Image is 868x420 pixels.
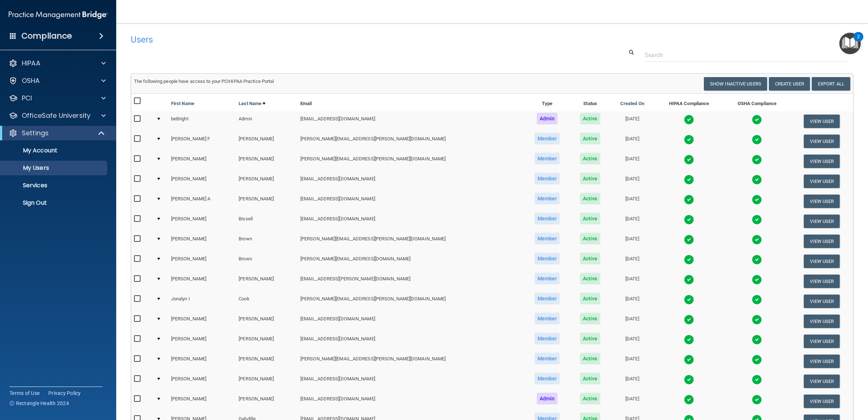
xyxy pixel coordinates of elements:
td: Brown [236,251,297,271]
td: [PERSON_NAME] [236,271,297,291]
button: Show Inactive Users [704,77,767,91]
img: tick.e7d51cea.svg [752,395,762,405]
td: [DATE] [610,251,654,271]
td: [DATE] [610,171,654,191]
td: [DATE] [610,211,654,231]
td: [EMAIL_ADDRESS][DOMAIN_NAME] [297,371,524,391]
span: Member [535,253,560,264]
span: Member [535,133,560,144]
img: tick.e7d51cea.svg [752,215,762,225]
td: [EMAIL_ADDRESS][DOMAIN_NAME] [297,331,524,351]
td: Admin [236,111,297,131]
span: Member [535,353,560,364]
img: tick.e7d51cea.svg [752,235,762,245]
span: Active [580,133,601,144]
td: [EMAIL_ADDRESS][DOMAIN_NAME] [297,311,524,331]
span: Member [535,213,560,224]
a: Created On [620,99,644,108]
td: [DATE] [610,111,654,131]
h4: Compliance [21,31,72,41]
td: [PERSON_NAME] [236,151,297,171]
td: [PERSON_NAME][EMAIL_ADDRESS][PERSON_NAME][DOMAIN_NAME] [297,291,524,311]
button: View User [804,315,840,328]
img: tick.e7d51cea.svg [684,295,694,305]
button: View User [804,175,840,188]
td: [PERSON_NAME][EMAIL_ADDRESS][DOMAIN_NAME] [297,251,524,271]
td: [DATE] [610,391,654,411]
td: [PERSON_NAME] [168,211,236,231]
td: [EMAIL_ADDRESS][DOMAIN_NAME] [297,191,524,211]
td: [PERSON_NAME] [168,231,236,251]
td: [PERSON_NAME] [236,331,297,351]
p: PCI [22,94,32,103]
img: tick.e7d51cea.svg [684,235,694,245]
td: [DATE] [610,291,654,311]
span: The following people have access to your PCIHIPAA Practice Portal [134,79,274,84]
p: Settings [22,129,49,137]
td: [DATE] [610,351,654,371]
img: tick.e7d51cea.svg [752,315,762,325]
span: Active [580,333,601,344]
a: Privacy Policy [48,389,81,397]
td: [DATE] [610,191,654,211]
td: Jonalyn I [168,291,236,311]
span: Member [535,173,560,184]
img: tick.e7d51cea.svg [684,135,694,145]
img: tick.e7d51cea.svg [752,275,762,285]
td: [PERSON_NAME] A [168,191,236,211]
td: Cook [236,291,297,311]
td: [EMAIL_ADDRESS][PERSON_NAME][DOMAIN_NAME] [297,271,524,291]
span: Member [535,193,560,204]
img: tick.e7d51cea.svg [752,355,762,365]
img: tick.e7d51cea.svg [684,255,694,265]
td: [PERSON_NAME] [236,191,297,211]
img: tick.e7d51cea.svg [752,295,762,305]
img: PMB logo [9,8,108,22]
img: tick.e7d51cea.svg [752,155,762,165]
td: [PERSON_NAME] [168,391,236,411]
td: [EMAIL_ADDRESS][DOMAIN_NAME] [297,111,524,131]
a: Settings [9,129,105,137]
img: tick.e7d51cea.svg [684,115,694,125]
td: [PERSON_NAME][EMAIL_ADDRESS][PERSON_NAME][DOMAIN_NAME] [297,351,524,371]
span: Active [580,353,601,364]
span: Active [580,193,601,204]
button: View User [804,255,840,268]
td: [DATE] [610,371,654,391]
img: tick.e7d51cea.svg [752,335,762,345]
button: View User [804,335,840,348]
span: Active [580,113,601,124]
p: Services [5,182,104,189]
button: View User [804,295,840,308]
th: OSHA Compliance [723,94,791,111]
img: tick.e7d51cea.svg [752,135,762,145]
span: Admin [537,113,558,124]
td: [EMAIL_ADDRESS][DOMAIN_NAME] [297,391,524,411]
span: Active [580,173,601,184]
a: OfficeSafe University [9,111,106,120]
img: tick.e7d51cea.svg [684,395,694,405]
img: tick.e7d51cea.svg [684,155,694,165]
a: OSHA [9,76,106,85]
img: tick.e7d51cea.svg [684,355,694,365]
td: [PERSON_NAME] [168,151,236,171]
span: Member [535,273,560,284]
td: [DATE] [610,311,654,331]
button: View User [804,275,840,288]
span: Member [535,313,560,324]
td: Brown [236,231,297,251]
td: [PERSON_NAME] [168,331,236,351]
p: My Account [5,147,104,154]
th: HIPAA Compliance [654,94,723,111]
td: [EMAIL_ADDRESS][DOMAIN_NAME] [297,211,524,231]
td: [EMAIL_ADDRESS][DOMAIN_NAME] [297,171,524,191]
span: Member [535,233,560,244]
td: [PERSON_NAME] [236,351,297,371]
span: Member [535,373,560,384]
span: Active [580,373,601,384]
h4: Users [131,35,548,44]
button: View User [804,135,840,148]
span: Member [535,333,560,344]
a: Export All [812,77,850,91]
span: Active [580,393,601,404]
